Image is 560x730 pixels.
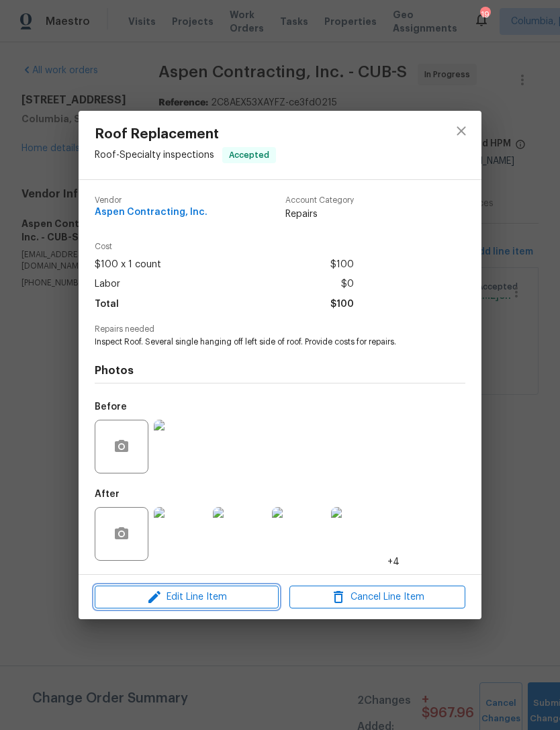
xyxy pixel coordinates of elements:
[387,555,400,569] span: +4
[285,196,354,205] span: Account Category
[330,255,354,275] span: $100
[95,255,161,275] span: $100 x 1 count
[285,208,354,221] span: Repairs
[289,586,465,609] button: Cancel Line Item
[95,490,120,499] h5: After
[95,295,119,314] span: Total
[95,402,127,412] h5: Before
[95,150,214,159] span: Roof - Specialty inspections
[445,115,477,147] button: close
[95,208,207,218] span: Aspen Contracting, Inc.
[95,364,465,377] h4: Photos
[99,589,275,606] span: Edit Line Item
[341,275,354,294] span: $0
[95,127,276,142] span: Roof Replacement
[95,586,279,609] button: Edit Line Item
[480,8,489,21] div: 19
[224,148,275,162] span: Accepted
[95,196,207,205] span: Vendor
[95,336,428,348] span: Inspect Roof. Several single hanging off left side of roof. Provide costs for repairs.
[95,325,465,334] span: Repairs needed
[293,589,461,606] span: Cancel Line Item
[330,295,354,314] span: $100
[95,275,120,294] span: Labor
[95,242,354,251] span: Cost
